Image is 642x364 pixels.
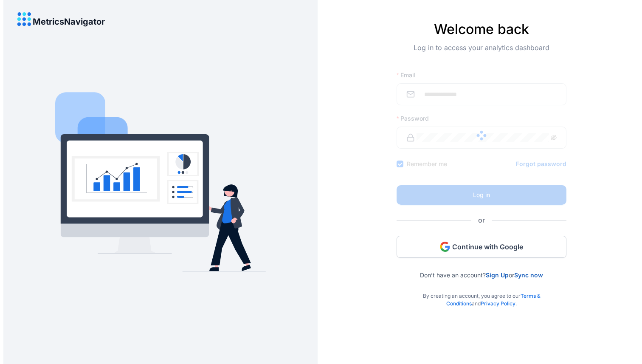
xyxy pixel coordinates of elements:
[471,215,492,226] span: or
[452,242,523,251] span: Continue with Google
[397,21,566,37] h4: Welcome back
[397,236,566,258] button: Continue with Google
[514,271,543,279] a: Sync now
[33,17,105,26] h4: MetricsNavigator
[486,271,509,279] a: Sign Up
[397,279,566,308] div: By creating an account, you agree to our and .
[397,258,566,279] div: Don’t have an account? or
[397,42,566,66] div: Log in to access your analytics dashboard
[481,300,515,307] a: Privacy Policy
